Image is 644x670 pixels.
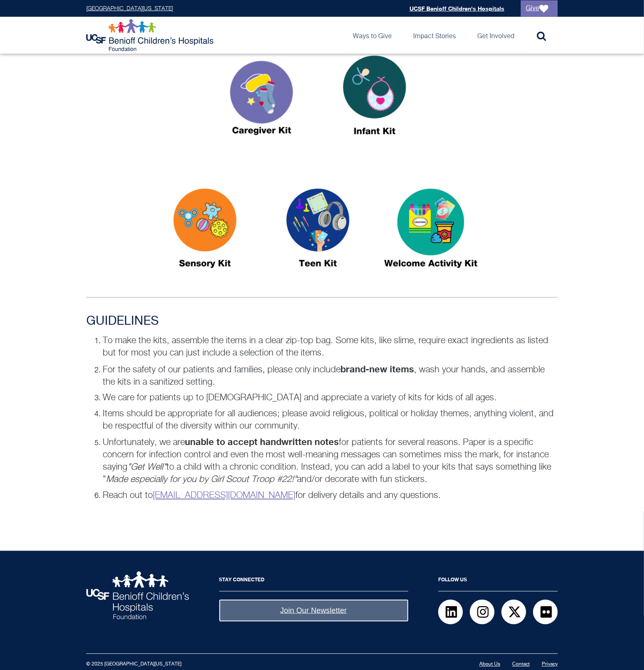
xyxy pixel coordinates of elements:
h2: Follow Us [438,571,558,592]
em: "Get Well" [127,463,166,472]
p: Items should be appropriate for all audiences; please avoid religious, political or holiday theme... [103,408,558,432]
p: For the safety of our patients and families, please only include , wash your hands, and assemble ... [103,363,558,388]
strong: unable to accept handwritten notes [185,436,339,447]
a: Privacy [542,662,558,667]
a: Join Our Newsletter [219,600,408,622]
img: infant kit [323,40,426,158]
a: Get Involved [471,17,521,54]
p: We care for patients up to [DEMOGRAPHIC_DATA] and appreciate a variety of kits for kids of all ages. [103,392,558,404]
img: Teen Kit [267,173,369,291]
img: UCSF Benioff Children's Hospitals [86,571,189,620]
small: © 2025 [GEOGRAPHIC_DATA][US_STATE] [86,662,182,667]
a: [GEOGRAPHIC_DATA][US_STATE] [86,6,173,11]
a: Ways to Give [346,17,398,54]
a: UCSF Benioff Children's Hospitals [409,5,504,12]
h3: GUIDELINES [86,314,558,329]
img: Sensory Kits [154,173,256,291]
a: About Us [479,662,500,667]
img: Logo for UCSF Benioff Children's Hospitals Foundation [86,19,216,52]
p: Reach out to for delivery details and any questions. [103,489,558,502]
a: Give [521,0,558,17]
h2: Stay Connected [219,571,408,592]
strong: brand-new items [340,364,414,374]
a: Contact [512,662,530,667]
p: Unfortunately, we are for patients for several reasons. Paper is a specific concern for infection... [103,436,558,486]
a: [EMAIL_ADDRESS][DOMAIN_NAME] [153,491,295,500]
p: To make the kits, assemble the items in a clear zip-top bag. Some kits, like slime, require exact... [103,335,558,359]
img: Activity Kits [379,173,482,291]
a: Impact Stories [407,17,462,54]
img: caregiver kit [210,40,313,158]
em: Made especially for you by Girl Scout Troop #22!" [106,475,297,484]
